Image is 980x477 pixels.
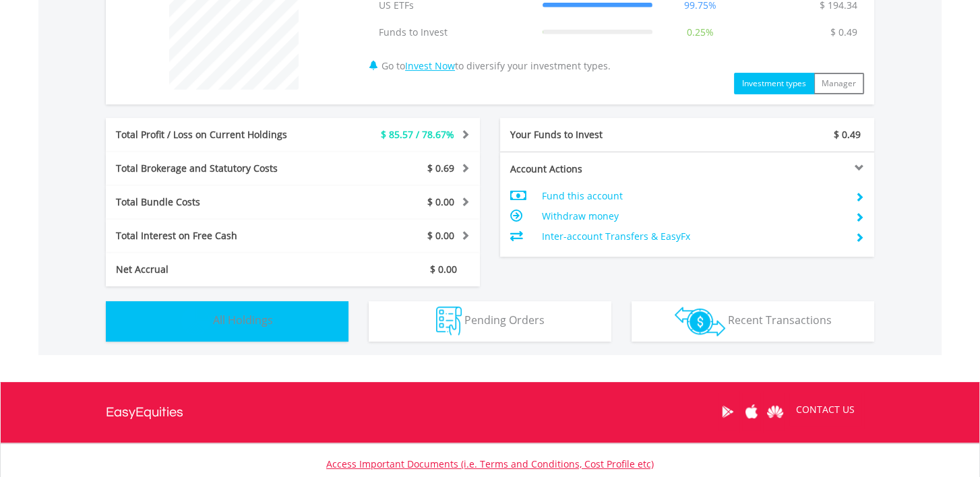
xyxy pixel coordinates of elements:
a: Huawei [763,391,787,433]
div: Your Funds to Invest [500,128,687,141]
img: pending_instructions-wht.png [436,307,462,336]
div: Total Interest on Free Cash [106,229,324,243]
div: Total Bundle Costs [106,195,324,209]
button: All Holdings [106,301,348,342]
a: EasyEquities [106,382,183,443]
span: $ 0.69 [427,162,454,174]
img: transactions-zar-wht.png [675,307,725,336]
div: Total Profit / Loss on Current Holdings [106,128,324,141]
span: $ 0.00 [427,195,454,208]
div: Net Accrual [106,263,324,276]
span: $ 0.00 [427,229,454,242]
button: Investment types [734,73,814,94]
td: Funds to Invest [372,19,536,46]
td: 0.25% [659,19,741,46]
td: Withdraw money [542,206,845,226]
span: All Holdings [213,313,273,327]
button: Manager [814,73,864,94]
div: Total Brokerage and Statutory Costs [106,162,324,175]
span: Pending Orders [464,313,545,327]
img: holdings-wht.png [181,307,210,336]
span: $ 0.49 [834,128,861,141]
td: Inter-account Transfers & EasyFx [542,226,845,247]
div: Account Actions [500,162,687,176]
a: Google Play [716,391,739,433]
td: Fund this account [542,186,845,206]
a: Invest Now [405,59,455,72]
span: $ 0.00 [430,263,457,276]
span: $ 85.57 / 78.67% [381,128,454,141]
button: Pending Orders [369,301,611,342]
button: Recent Transactions [632,301,874,342]
a: Access Important Documents (i.e. Terms and Conditions, Cost Profile etc) [326,457,654,470]
td: $ 0.49 [824,19,864,46]
a: Apple [739,391,763,433]
span: Recent Transactions [728,313,832,327]
a: CONTACT US [787,391,864,428]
